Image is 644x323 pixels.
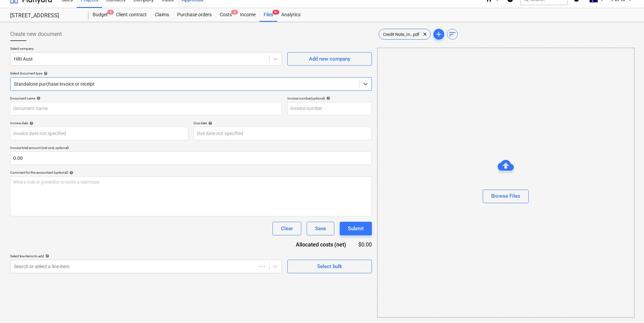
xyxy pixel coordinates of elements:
p: Invoice total amount (net cost, optional) [10,146,372,151]
span: help [42,71,48,76]
iframe: Chat Widget [610,290,644,323]
span: Credit Note_In...pdf [379,32,424,37]
span: sort [448,30,456,38]
div: Add new company [309,55,350,63]
div: Budget [89,8,112,22]
div: Select line-items to add [10,254,282,258]
span: help [68,171,73,175]
span: 9+ [272,10,279,15]
div: Select document type [10,71,372,76]
input: Invoice number [287,102,372,115]
button: Clear [272,222,301,235]
span: help [207,121,212,125]
input: Invoice total amount (net cost, optional) [10,151,372,165]
div: Save [315,224,326,233]
div: $0.00 [357,241,372,249]
div: Browse Files [491,192,520,200]
p: Select company [10,46,282,52]
button: Save [307,222,334,235]
a: Claims [151,8,173,22]
div: Submit [348,224,364,233]
button: Browse Files [483,190,529,203]
div: Select bulk [317,262,342,271]
div: Allocated costs (net) [284,241,357,249]
div: [STREET_ADDRESS] [10,12,80,19]
span: 4 [107,10,114,15]
input: Due date not specified [194,127,372,140]
div: Comment for the accountant (optional) [10,170,372,175]
a: Budget4 [89,8,112,22]
button: Add new company [287,52,372,66]
a: Purchase orders [173,8,216,22]
span: help [44,254,49,258]
span: help [35,96,41,100]
input: Document name [10,102,282,115]
button: Select bulk [287,260,372,273]
div: Credit Note_In...pdf [379,29,431,40]
div: Due date [194,121,372,125]
span: clear [421,30,429,38]
a: Client contract [112,8,151,22]
button: Submit [340,222,372,235]
div: Costs [216,8,236,22]
span: help [28,121,33,125]
div: Invoice number (optional) [287,96,372,101]
div: Clear [281,224,293,233]
span: 3 [231,10,238,15]
a: Analytics [277,8,305,22]
span: Create new document [10,30,62,38]
a: Files9+ [260,8,277,22]
a: Costs3 [216,8,236,22]
div: Browse Files [377,48,635,318]
input: Invoice date not specified [10,127,188,140]
div: Document name [10,96,282,101]
span: add [435,30,443,38]
a: Income [236,8,260,22]
span: help [325,96,330,100]
div: Files [260,8,277,22]
div: Invoice date [10,121,188,125]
